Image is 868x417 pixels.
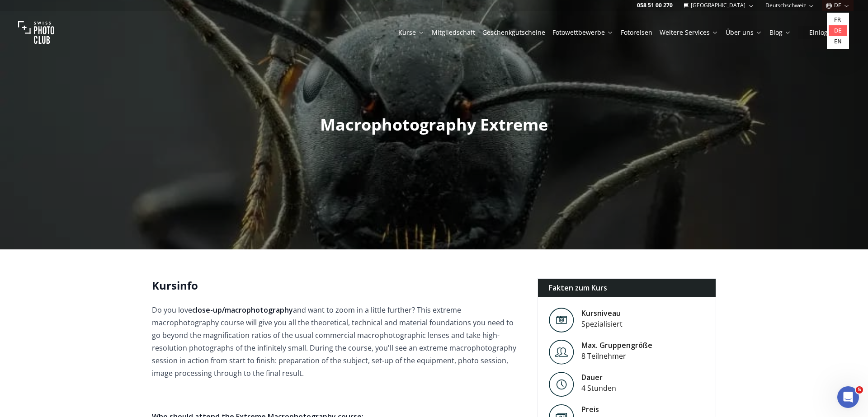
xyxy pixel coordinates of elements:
button: Über uns [722,26,766,39]
img: Level [549,372,574,397]
a: Weitere Services [660,28,718,37]
a: Fotoreisen [621,28,652,37]
a: fr [829,14,847,25]
img: Swiss photo club [18,14,54,51]
div: Spezialisiert [581,319,623,329]
button: Mitgliedschaft [428,26,479,39]
div: Preis [581,404,632,415]
img: Level [549,308,574,333]
a: Über uns [726,28,762,37]
a: de [829,25,847,36]
div: Kursniveau [581,308,623,319]
div: Fakten zum Kurs [538,279,716,297]
a: en [829,36,847,47]
a: Fotowettbewerbe [552,28,613,37]
div: DE [827,13,849,49]
button: Blog [766,26,795,39]
div: 8 Teilnehmer [581,351,652,361]
img: Level [549,340,574,365]
p: Do you love and want to zoom in a little further? This extreme macrophotography course will give ... [152,304,523,380]
div: 4 Stunden [581,383,616,394]
a: Kurse [398,28,425,37]
span: Macrophotography Extreme [320,113,548,136]
a: Blog [769,28,791,37]
button: Kurse [395,26,428,39]
h2: Kursinfo [152,278,523,293]
button: Fotoreisen [617,26,656,39]
div: Dauer [581,372,616,383]
button: Fotowettbewerbe [549,26,617,39]
a: Mitgliedschaft [432,28,475,37]
strong: close-up/macrophotography [192,305,293,315]
a: Geschenkgutscheine [482,28,545,37]
a: 058 51 00 270 [637,2,673,9]
span: 5 [856,386,863,394]
button: Einloggen [798,26,850,39]
iframe: Intercom live chat [837,386,859,408]
button: Weitere Services [656,26,722,39]
div: Max. Gruppengröße [581,340,652,351]
button: Geschenkgutscheine [479,26,549,39]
